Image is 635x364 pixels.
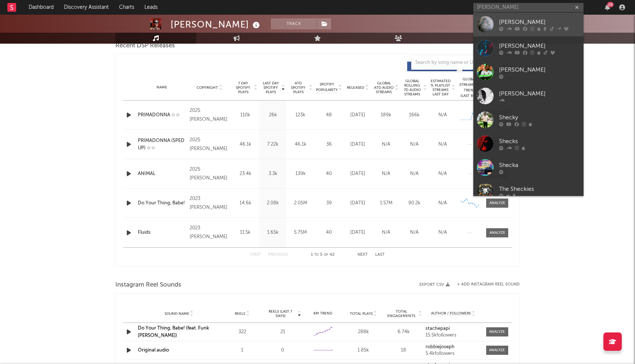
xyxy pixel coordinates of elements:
[138,85,186,90] div: Name
[224,347,261,354] div: 1
[430,170,455,178] div: N/A
[374,170,398,178] div: N/A
[233,81,253,94] span: 7 Day Spotify Plays
[499,41,580,50] div: [PERSON_NAME]
[138,348,169,353] a: Original audio
[431,311,471,316] span: Author / Followers
[499,18,580,26] div: [PERSON_NAME]
[264,347,301,354] div: 0
[473,179,584,203] a: The Sheckies
[302,251,343,259] div: 1 5 42
[235,312,245,316] span: Reels
[374,81,394,94] span: Global ATD Audio Streams
[473,60,584,84] a: [PERSON_NAME]
[426,326,481,331] a: stachepapi
[316,82,338,93] span: Spotify Popularity
[138,326,209,338] a: Do Your Thing, Babe! (feat. Funk [PERSON_NAME])
[190,136,230,153] div: 2025 [PERSON_NAME]
[426,351,481,356] div: 5.4k followers
[450,283,520,287] div: + Add Instagram Reel Sound
[499,65,580,74] div: [PERSON_NAME]
[430,112,455,119] div: N/A
[261,141,285,148] div: 7.22k
[499,161,580,170] div: Shecka
[233,112,257,119] div: 110k
[473,12,584,36] a: [PERSON_NAME]
[190,224,230,241] div: 2023 [PERSON_NAME]
[473,156,584,179] a: Shecka
[345,112,370,119] div: [DATE]
[499,89,580,98] div: [PERSON_NAME]
[190,165,230,183] div: 2025 [PERSON_NAME]
[316,170,342,178] div: 40
[288,170,312,178] div: 139k
[171,18,262,30] div: [PERSON_NAME]
[288,112,312,119] div: 123k
[288,81,308,94] span: ATD Spotify Plays
[499,113,580,122] div: Shecky
[224,328,261,336] div: 322
[473,3,584,12] input: Search for artists
[374,112,398,119] div: 189k
[138,137,186,152] a: PRIMADONNA (SPED UP) ☆☆
[288,229,312,236] div: 5.75M
[499,137,580,146] div: Shecks
[138,229,186,236] a: Fluids
[316,112,342,119] div: 48
[605,4,610,10] button: 29
[190,194,230,212] div: 2023 [PERSON_NAME]
[138,200,186,207] a: Do Your Thing, Babe!
[473,108,584,132] a: Shecky
[324,253,328,256] span: of
[316,200,342,207] div: 39
[233,229,257,236] div: 11.5k
[345,347,382,354] div: 1.85k
[402,112,427,119] div: 166k
[385,328,422,336] div: 6.74k
[268,253,288,257] button: Previous
[264,309,297,318] span: Reels (last 7 days)
[607,2,614,7] div: 29
[261,200,285,207] div: 2.08k
[402,229,427,236] div: N/A
[426,333,481,338] div: 15.5k followers
[402,141,427,148] div: N/A
[412,60,489,66] input: Search by song name or URL
[288,200,312,207] div: 2.05M
[430,141,455,148] div: N/A
[261,112,285,119] div: 26k
[305,311,341,316] div: 6M Trend
[115,41,175,50] span: Recent DSP Releases
[138,112,186,119] a: PRIMADONNA ☆☆
[375,253,385,257] button: Last
[316,229,342,236] div: 40
[385,309,418,318] span: Total Engagements
[261,170,285,178] div: 3.3k
[459,77,481,99] div: Global Streaming Trend (Last 60D)
[374,200,398,207] div: 1.57M
[345,328,382,336] div: 288k
[314,253,319,256] span: to
[115,281,181,290] span: Instagram Reel Sounds
[430,200,455,207] div: N/A
[345,200,370,207] div: [DATE]
[473,36,584,60] a: [PERSON_NAME]
[350,312,373,316] span: Total Plays
[473,132,584,156] a: Shecks
[426,326,450,331] strong: stachepapi
[316,141,342,148] div: 36
[165,312,189,316] span: Sound Name
[264,328,301,336] div: 21
[402,170,427,178] div: N/A
[138,170,186,178] a: ANIMAL
[426,345,455,349] strong: robbiejoseph
[430,79,451,97] span: Estimated % Playlist Streams Last Day
[385,347,422,354] div: 18
[419,283,450,287] button: Export CSV
[426,345,481,350] a: robbiejoseph
[271,18,317,29] button: Track
[233,170,257,178] div: 23.4k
